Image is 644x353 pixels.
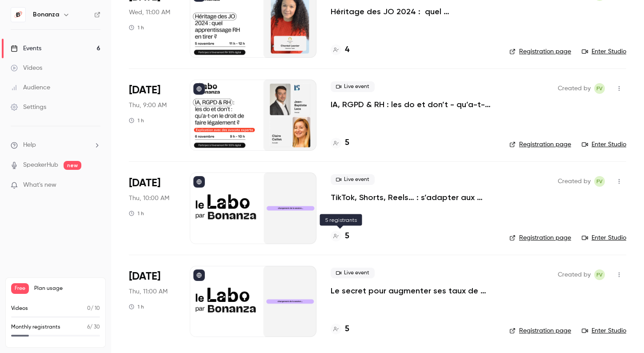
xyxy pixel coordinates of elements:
span: Free [11,283,29,294]
span: Live event [331,268,375,278]
div: 1 h [129,303,144,310]
span: Plan usage [34,285,100,292]
a: Enter Studio [582,326,626,335]
h6: Bonanza [33,10,59,19]
h4: 4 [345,44,349,56]
a: Enter Studio [582,140,626,149]
span: Help [23,140,36,150]
div: 1 h [129,117,144,124]
a: Enter Studio [582,233,626,242]
p: Monthly registrants [11,323,60,331]
span: FV [596,269,603,280]
span: Thu, 9:00 AM [129,101,167,110]
a: Registration page [509,233,571,242]
a: Le secret pour augmenter ses taux de transformation : la relation RH x Manager [331,285,495,296]
h4: 5 [345,323,349,335]
div: 1 h [129,210,144,217]
div: Events [11,44,41,53]
li: help-dropdown-opener [11,140,100,150]
a: 4 [331,44,349,56]
a: Registration page [509,140,571,149]
span: Created by [558,83,591,94]
span: [DATE] [129,269,160,284]
span: Wed, 11:00 AM [129,8,170,17]
div: Nov 6 Thu, 10:00 AM (Europe/Paris) [129,172,176,244]
span: new [64,161,81,170]
span: Live event [331,174,375,185]
span: Fabio Vilarinho [594,83,605,94]
span: [DATE] [129,83,160,97]
img: Bonanza [11,8,25,22]
a: Registration page [509,47,571,56]
span: [DATE] [129,176,160,190]
a: 5 [331,230,349,242]
span: Created by [558,269,591,280]
div: Nov 6 Thu, 9:00 AM (Europe/Paris) [129,80,176,151]
span: Fabio Vilarinho [594,176,605,187]
div: Videos [11,64,42,72]
span: FV [596,83,603,94]
a: 5 [331,137,349,149]
span: 0 [87,306,91,311]
span: What's new [23,181,56,190]
div: 1 h [129,24,144,31]
span: Thu, 11:00 AM [129,287,168,296]
a: SpeakerHub [23,160,58,170]
a: Héritage des JO 2024 : quel apprentissage RH en tirer ? [331,6,495,17]
a: Enter Studio [582,47,626,56]
p: / 30 [87,323,100,331]
a: TikTok, Shorts, Reels… : s’adapter aux nouvelles pratiques pour recruter & attirer [331,192,495,203]
p: Videos [11,305,28,313]
span: Thu, 10:00 AM [129,194,169,203]
div: Settings [11,103,46,112]
p: / 10 [87,305,100,313]
a: IA, RGPD & RH : les do et don’t - qu’a-t-on le droit de faire légalement ? [331,99,495,110]
h4: 5 [345,137,349,149]
h4: 5 [345,230,349,242]
span: Live event [331,81,375,92]
a: Registration page [509,326,571,335]
iframe: Noticeable Trigger [90,181,100,189]
span: Created by [558,176,591,187]
div: Nov 6 Thu, 11:00 AM (Europe/Paris) [129,266,176,337]
a: 5 [331,323,349,335]
div: Audience [11,83,50,92]
span: 6 [87,325,90,330]
span: FV [596,176,603,187]
span: Fabio Vilarinho [594,269,605,280]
